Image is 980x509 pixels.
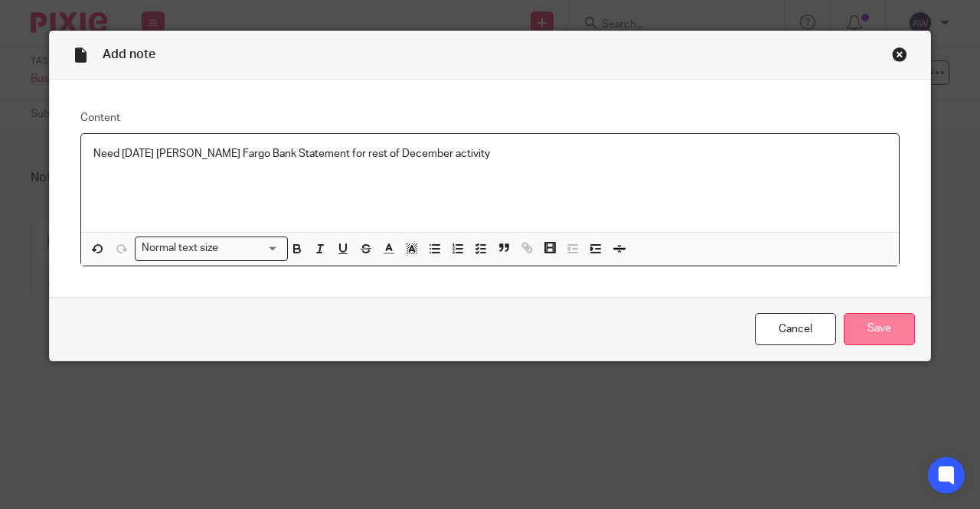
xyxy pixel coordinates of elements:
[80,110,900,126] label: Content
[93,146,887,162] p: Need [DATE] [PERSON_NAME] Fargo Bank Statement for rest of December activity
[139,240,222,256] span: Normal text size
[892,47,907,62] div: Close this dialog window
[103,48,155,60] span: Add note
[755,313,836,346] a: Cancel
[844,313,915,346] input: Save
[135,237,288,260] div: Search for option
[224,240,279,256] input: Search for option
